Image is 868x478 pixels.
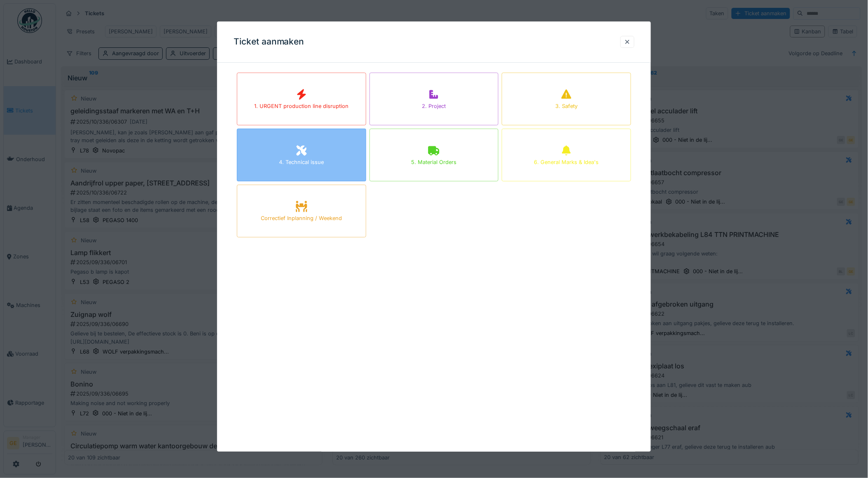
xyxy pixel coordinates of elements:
div: 5. Material Orders [411,159,456,166]
div: 4. Technical issue [279,159,324,166]
div: Correctief Inplanning / Weekend [261,215,342,223]
div: 6. General Marks & Idea's [534,159,599,166]
div: 1. URGENT production line disruption [254,103,349,110]
div: 2. Project [422,103,446,110]
h3: Ticket aanmaken [234,37,304,47]
div: 3. Safety [555,103,578,110]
